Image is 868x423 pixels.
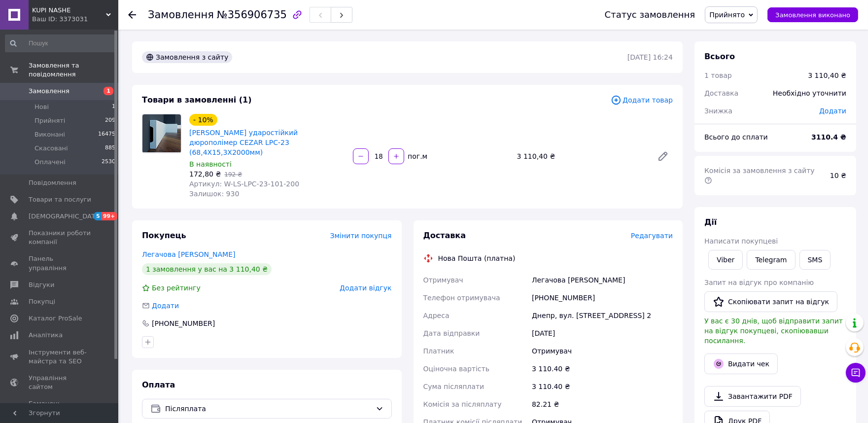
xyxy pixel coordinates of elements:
[189,160,232,168] span: В наявності
[423,400,502,408] span: Комісія за післяплату
[704,317,843,345] span: У вас є 30 днів, щоб відправити запит на відгук покупцеві, скопіювавши посилання.
[165,403,372,414] span: Післяплата
[102,212,118,220] span: 99+
[819,107,846,115] span: Додати
[423,294,500,302] span: Телефон отримувача
[611,95,673,106] span: Додати товар
[104,87,113,95] span: 1
[217,9,287,21] span: №356906735
[530,307,675,324] div: Днепр, вул. [STREET_ADDRESS] 2
[5,35,116,52] input: Пошук
[29,254,91,272] span: Панель управління
[29,281,54,289] span: Відгуки
[704,279,814,286] span: Запит на відгук про компанію
[29,178,76,187] span: Повідомлення
[704,52,735,61] span: Всього
[151,318,216,328] div: [PHONE_NUMBER]
[29,61,118,79] span: Замовлення та повідомлення
[189,129,298,156] a: [PERSON_NAME] ударостійкий дюрополімер CEZAR LPC-23 (68,4Х15,3Х2000мм)
[704,237,778,245] span: Написати покупцеві
[704,167,817,184] span: Комісія за замовлення з сайту
[775,11,850,19] span: Замовлення виконано
[142,114,181,152] img: Плінтус ударостійкий дюрополімер CEZAR LPC-23 (68,4Х15,3Х2000мм)
[709,11,745,19] span: Прийнято
[29,374,91,391] span: Управління сайтом
[704,291,837,312] button: Скопіювати запит на відгук
[423,347,454,355] span: Платник
[29,87,69,96] span: Замовлення
[152,302,179,310] span: Додати
[799,250,831,270] button: SMS
[530,289,675,307] div: [PHONE_NUMBER]
[142,250,236,258] a: Легачова [PERSON_NAME]
[189,170,221,178] span: 172,80 ₴
[128,10,136,20] div: Повернутися назад
[189,190,239,198] span: Залишок: 930
[631,232,673,240] span: Редагувати
[29,195,91,204] span: Товари та послуги
[29,212,102,221] span: [DEMOGRAPHIC_DATA]
[530,395,675,413] div: 82.21 ₴
[112,103,115,111] span: 1
[423,312,450,319] span: Адреса
[423,365,489,373] span: Оціночна вартість
[513,149,649,163] div: 3 110,40 ₴
[846,363,866,383] button: Чат з покупцем
[747,250,795,270] a: Telegram
[704,217,717,227] span: Дії
[436,253,518,263] div: Нова Пошта (платна)
[811,133,846,141] b: 3110.4 ₴
[142,263,272,275] div: 1 замовлення у вас на 3 110,40 ₴
[29,348,91,366] span: Інструменти веб-майстра та SEO
[423,383,485,390] span: Сума післяплати
[405,151,428,161] div: пог.м
[530,360,675,378] div: 3 110.40 ₴
[704,89,738,97] span: Доставка
[35,130,65,139] span: Виконані
[148,9,214,21] span: Замовлення
[704,133,768,141] span: Всього до сплати
[35,158,66,167] span: Оплачені
[530,324,675,342] div: [DATE]
[824,165,852,186] div: 10 ₴
[530,342,675,360] div: Отримувач
[530,378,675,395] div: 3 110.40 ₴
[142,380,175,389] span: Оплата
[704,71,732,79] span: 1 товар
[423,231,466,240] span: Доставка
[35,116,65,125] span: Прийняті
[152,284,201,292] span: Без рейтингу
[767,82,852,104] div: Необхідно уточнити
[808,70,846,80] div: 3 110,40 ₴
[29,297,55,306] span: Покупці
[29,314,82,323] span: Каталог ProSale
[32,15,118,24] div: Ваш ID: 3373031
[767,7,858,22] button: Замовлення виконано
[605,10,695,20] div: Статус замовлення
[105,144,115,153] span: 885
[530,271,675,289] div: Легачова [PERSON_NAME]
[142,231,186,240] span: Покупець
[704,386,801,407] a: Завантажити PDF
[704,353,778,374] button: Видати чек
[423,276,463,284] span: Отримувач
[29,331,63,340] span: Аналітика
[94,212,102,220] span: 5
[627,53,673,61] time: [DATE] 16:24
[35,103,49,111] span: Нові
[340,284,391,292] span: Додати відгук
[35,144,68,153] span: Скасовані
[708,250,743,270] a: Viber
[29,229,91,247] span: Показники роботи компанії
[653,146,673,166] a: Редагувати
[224,171,242,178] span: 192 ₴
[98,130,115,139] span: 16475
[189,180,299,188] span: Артикул: W-LS-LPC-23-101-200
[105,116,115,125] span: 209
[32,6,106,15] span: KUPI NASHE
[423,329,480,337] span: Дата відправки
[102,158,115,167] span: 2530
[29,399,91,417] span: Гаманець компанії
[142,95,252,105] span: Товари в замовленні (1)
[704,107,732,115] span: Знижка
